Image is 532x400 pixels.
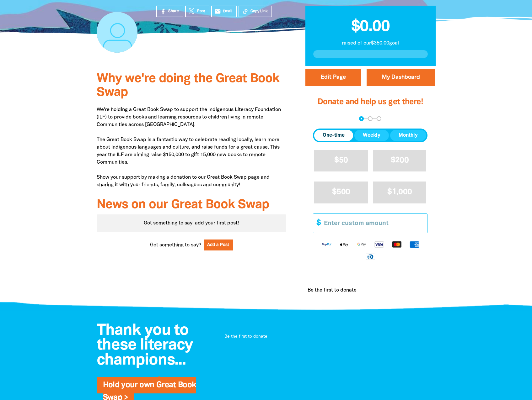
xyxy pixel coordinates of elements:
[211,6,237,17] a: emailEmail
[318,98,423,106] span: Donate and help us get there!
[222,330,429,344] div: Donation stream
[214,8,221,15] i: email
[168,8,179,14] span: Share
[359,116,364,121] button: Navigate to step 1 of 3 to enter your donation amount
[390,130,426,141] button: Monthly
[377,116,381,121] button: Navigate to step 3 of 3 to enter your payment details
[388,241,406,248] img: Mastercard logo
[368,116,373,121] button: Navigate to step 2 of 3 to enter your details
[314,182,368,203] button: $500
[313,214,321,233] span: $
[314,130,353,141] button: One-time
[335,241,353,248] img: Apple Pay logo
[185,6,209,17] a: Post
[97,198,287,212] h3: News on our Great Book Swap
[97,214,287,232] div: Paginated content
[367,69,435,86] a: My Dashboard
[354,130,389,141] button: Weekly
[387,188,412,196] span: $1,000
[313,129,427,142] div: Donation frequency
[97,324,193,368] span: Thank you to these literacy champions...
[406,241,423,248] img: American Express logo
[313,236,427,265] div: Available payment methods
[97,214,287,232] div: Got something to say, add your first post!
[363,132,380,139] span: Weekly
[156,6,183,17] a: Share
[224,334,427,340] p: Be the first to donate
[305,279,435,302] div: Donation stream
[305,69,361,86] button: Edit Page
[150,241,201,249] span: Got something to say?
[353,241,370,248] img: Google Pay logo
[323,132,345,139] span: One-time
[391,157,409,164] span: $200
[351,20,390,34] span: $0.00
[197,8,205,14] span: Post
[399,132,418,139] span: Monthly
[308,287,357,294] p: Be the first to donate
[97,73,279,98] span: Why we're doing the Great Book Swap
[97,106,287,189] p: We're holding a Great Book Swap to support the Indigenous Literacy Foundation (ILF) to provide bo...
[313,39,428,47] p: raised of our $350.00 goal
[373,150,427,171] button: $200
[320,214,427,233] input: Enter custom amount
[314,150,368,171] button: $50
[239,6,272,17] button: Copy Link
[370,241,388,248] img: Visa logo
[223,8,232,14] span: Email
[373,182,427,203] button: $1,000
[332,188,350,196] span: $500
[318,241,335,248] img: Paypal logo
[334,157,348,164] span: $50
[250,8,268,14] span: Copy Link
[362,253,379,260] img: Diners Club logo
[222,330,429,344] div: Paginated content
[204,239,233,250] button: Add a Post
